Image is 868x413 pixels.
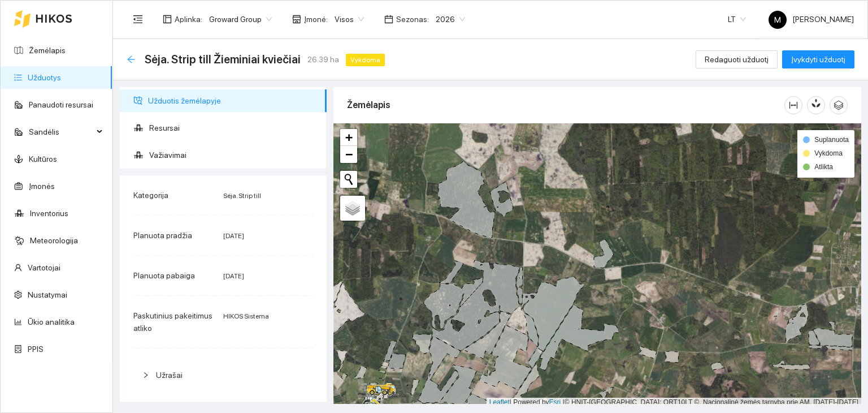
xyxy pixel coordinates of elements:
span: Resursai [149,117,318,139]
a: Leaflet [489,398,510,406]
span: HIKOS Sistema [223,312,269,320]
div: | Powered by © HNIT-[GEOGRAPHIC_DATA]; ORT10LT ©, Nacionalinė žemės tarnyba prie AM, [DATE]-[DATE] [487,398,861,407]
span: shop [292,15,301,24]
a: Inventorius [30,209,68,218]
a: Panaudoti resursai [29,100,93,109]
span: Aplinka : [175,13,202,25]
span: Paskutinius pakeitimus atliko [133,311,212,333]
span: 26.39 ha [307,53,339,66]
span: + [345,130,353,144]
span: Užrašai [156,371,183,380]
a: Esri [549,398,561,406]
span: arrow-left [127,55,136,64]
span: Planuota pradžia [133,231,192,240]
span: Atlikta [814,163,833,171]
span: [DATE] [223,272,244,280]
a: Meteorologija [30,236,78,245]
a: Zoom in [340,129,357,146]
span: layout [163,15,172,24]
span: 2026 [436,11,465,28]
button: Initiate a new search [340,171,357,188]
div: Žemėlapis [347,89,784,121]
span: calendar [384,15,393,24]
span: M [774,11,781,29]
a: Redaguoti užduotį [696,55,778,64]
span: Groward Group [209,11,272,28]
span: right [142,372,149,378]
a: Kultūros [29,154,57,164]
span: Įvykdyti užduotį [791,53,845,66]
span: [DATE] [223,232,244,240]
span: menu-fold [133,14,143,24]
span: Vykdoma [814,149,843,157]
span: Sėja. Strip till Žieminiai kviečiai [145,50,301,68]
span: | [563,398,565,406]
a: Įmonės [29,182,55,191]
span: LT [728,11,746,28]
span: Važiavimai [149,144,318,166]
span: Suplanuota [814,136,849,144]
a: PPIS [28,345,44,354]
button: column-width [784,96,802,114]
a: Vartotojai [28,263,60,272]
button: Įvykdyti užduotį [782,50,854,68]
div: Atgal [127,55,136,64]
a: Zoom out [340,146,357,163]
span: Sandėlis [29,121,93,143]
span: Kategorija [133,191,168,200]
span: − [345,147,353,161]
a: Žemėlapis [29,46,66,55]
span: Sezonas : [396,13,429,25]
span: [PERSON_NAME] [769,15,854,24]
div: Užrašai [133,362,313,388]
span: Užduotis žemėlapyje [148,89,318,112]
a: Ūkio analitika [28,317,75,326]
span: Sėja. Strip till [223,192,261,200]
span: column-width [785,101,802,110]
a: Užduotys [28,73,61,82]
span: Redaguoti užduotį [705,53,769,66]
button: Redaguoti užduotį [696,50,778,68]
span: Visos [335,11,364,28]
span: Vykdoma [346,54,385,66]
button: menu-fold [127,8,149,31]
a: Layers [340,196,365,221]
span: Planuota pabaiga [133,271,195,280]
span: Įmonė : [304,13,328,25]
a: Nustatymai [28,290,67,299]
